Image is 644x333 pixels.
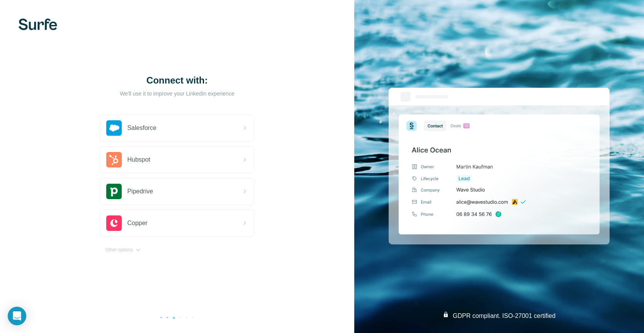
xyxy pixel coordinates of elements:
span: Other options [105,246,133,253]
p: We'll use it to improve your LinkedIn experience [100,90,254,97]
p: GDPR compliant. ISO-27001 certified [453,311,556,321]
img: salesforce's logo [106,120,122,136]
span: Copper [127,219,147,228]
div: Open Intercom Messenger [8,307,26,325]
span: Pipedrive [127,187,153,196]
img: pipedrive's logo [106,184,122,199]
img: copper's logo [106,215,122,231]
img: Surfe's logo [19,19,57,30]
span: Salesforce [127,123,156,133]
span: Hubspot [127,155,150,164]
h1: Connect with: [100,74,254,87]
img: hubspot's logo [106,152,122,167]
